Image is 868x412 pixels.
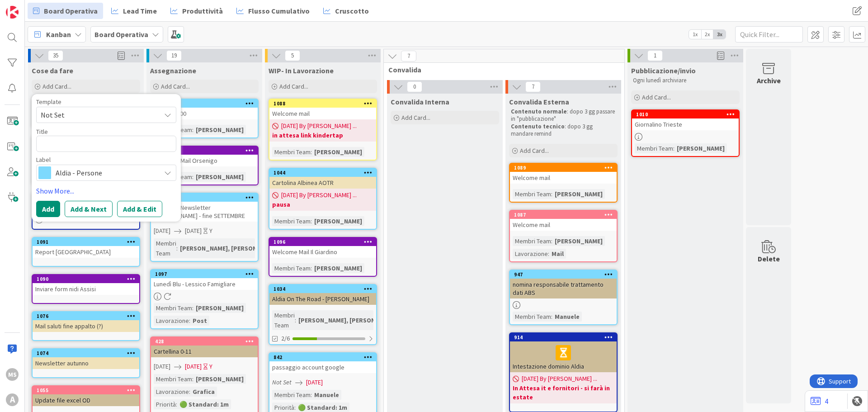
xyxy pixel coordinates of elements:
[551,189,552,199] span: :
[177,399,231,409] div: 🟢 Standard: 1m
[150,99,259,138] a: 984Post 5x1000Membri Team:[PERSON_NAME]
[632,110,739,118] div: 1010
[520,147,549,155] span: Add Card...
[269,66,334,75] span: WIP- In Lavorazione
[36,128,48,136] label: Title
[274,239,376,245] div: 1096
[269,238,376,258] div: 1096Welcome Mail Il Giardino
[510,211,617,231] div: 1087Welcome mail
[318,3,374,19] a: Cruscotto
[551,312,552,322] span: :
[33,349,139,357] div: 1074
[165,3,228,19] a: Produttività
[46,29,71,40] span: Kanban
[401,114,430,122] span: Add Card...
[510,164,617,172] div: 1089
[37,350,139,356] div: 1074
[155,194,258,201] div: 992
[510,270,617,298] div: 947nomina responsabile trattamento dati ABS
[269,246,376,258] div: Welcome Mail Il Giardino
[269,293,376,305] div: Aldia On The Road - [PERSON_NAME]
[735,26,803,43] input: Quick Filter...
[48,50,63,61] span: 35
[154,399,176,409] div: Priorità
[632,118,739,130] div: Giornalino Trieste
[525,81,541,92] span: 7
[549,249,566,259] div: Mail
[642,93,671,101] span: Add Card...
[279,82,308,90] span: Add Card...
[312,390,341,400] div: Manuele
[510,270,617,279] div: 947
[150,193,259,262] a: 992Template Newsletter [PERSON_NAME] - fine SETTEMBRE[DATE][DATE]YMembri Team:[PERSON_NAME], [PER...
[123,5,157,16] span: Lead Time
[154,387,189,397] div: Lavorazione
[41,109,154,121] span: Not Set
[150,146,259,185] a: 1095Welcome Mail OrsenigoMembri Team:[PERSON_NAME]
[510,333,617,341] div: 914
[36,201,60,217] button: Add
[269,169,376,189] div: 1044Cartolina Albinea AOTR
[391,97,449,106] span: Convalida Interna
[548,249,549,259] span: :
[509,163,618,203] a: 1089Welcome mailMembri Team:[PERSON_NAME]
[509,210,618,262] a: 1087Welcome mailMembri Team:[PERSON_NAME]Lavorazione:Mail
[269,108,376,119] div: Welcome mail
[632,110,739,130] div: 1010Giornalino Trieste
[269,99,377,161] a: 1088Welcome mail[DATE] By [PERSON_NAME] ...in attesa link kindertapMembri Team:[PERSON_NAME]
[509,97,569,106] span: Convalida Esterna
[269,99,376,119] div: 1088Welcome mail
[28,3,103,19] a: Board Operativa
[295,315,296,325] span: :
[388,65,613,74] span: Convalida
[154,303,192,313] div: Membri Team
[514,165,617,171] div: 1089
[6,6,19,19] img: Visit kanbanzone.com
[36,156,51,163] span: Label
[511,123,565,130] strong: Contenuto tecnico
[154,374,192,384] div: Membri Team
[151,194,258,202] div: 992
[689,30,701,39] span: 1x
[269,99,376,108] div: 1088
[32,348,140,378] a: 1074Newsletter autunno
[166,50,182,61] span: 19
[231,3,315,19] a: Flusso Cumulativo
[33,275,139,295] div: 1090Inviare form nidi Assisi
[281,334,290,343] span: 2/6
[6,393,19,406] div: A
[151,108,258,119] div: Post 5x1000
[151,278,258,290] div: Lunedì Blu - Lessico Famigliare
[311,390,312,400] span: :
[269,361,376,373] div: passaggio account google
[269,353,376,361] div: 842
[631,66,696,75] span: Pubblicazione/invio
[269,169,376,177] div: 1044
[552,236,605,246] div: [PERSON_NAME]
[274,170,376,176] div: 1044
[36,99,61,105] span: Template
[312,147,364,157] div: [PERSON_NAME]
[269,237,377,277] a: 1096Welcome Mail Il GiardinoMembri Team:[PERSON_NAME]
[192,374,193,384] span: :
[33,349,139,369] div: 1074Newsletter autunno
[513,236,551,246] div: Membri Team
[151,337,258,357] div: 428Cartellina 0-11
[513,312,551,322] div: Membri Team
[269,285,376,293] div: 1034
[647,50,663,61] span: 1
[33,238,139,258] div: 1091Report [GEOGRAPHIC_DATA]
[209,362,212,371] div: Y
[6,368,19,381] div: MS
[155,147,258,154] div: 1095
[269,353,376,373] div: 842passaggio account google
[510,164,617,184] div: 1089Welcome mail
[631,109,740,157] a: 1010Giornalino TriesteMembri Team:[PERSON_NAME]
[713,30,726,39] span: 3x
[151,270,258,278] div: 1097
[33,275,139,283] div: 1090
[19,1,41,12] span: Support
[151,155,258,166] div: Welcome Mail Orsenigo
[272,131,373,140] b: in attesa link kindertap
[511,123,616,138] p: : dopo 3 gg mandare remind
